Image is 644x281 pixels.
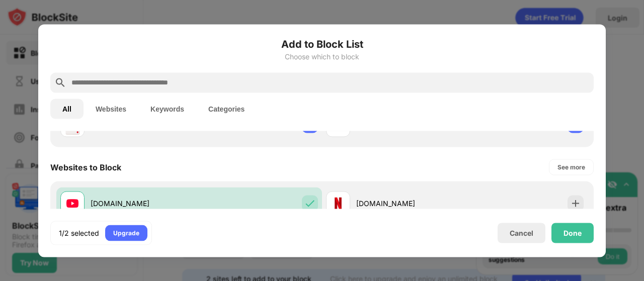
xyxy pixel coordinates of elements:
[510,229,533,237] div: Cancel
[138,99,196,119] button: Keywords
[332,197,344,209] img: favicons
[50,99,84,119] button: All
[356,198,455,209] div: [DOMAIN_NAME]
[557,162,585,172] div: See more
[563,229,582,237] div: Done
[66,197,78,209] img: favicons
[50,52,594,60] div: Choose which to block
[84,99,138,119] button: Websites
[91,198,189,209] div: [DOMAIN_NAME]
[54,76,66,88] img: search.svg
[59,228,99,238] div: 1/2 selected
[50,162,121,172] div: Websites to Block
[196,99,257,119] button: Categories
[113,228,139,238] div: Upgrade
[50,36,594,51] h6: Add to Block List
